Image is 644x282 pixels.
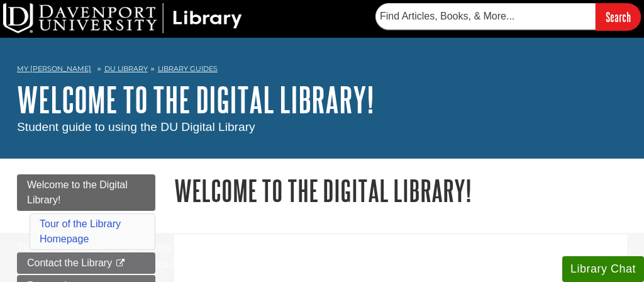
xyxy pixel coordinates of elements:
[174,174,627,206] h1: Welcome to the Digital Library!
[375,3,596,30] input: Find Articles, Books, & More...
[375,3,641,30] form: Searches DU Library's articles, books, and more
[115,259,126,268] i: This link opens in a new window
[562,256,644,282] button: Library Chat
[17,174,155,211] a: Welcome to the Digital Library!
[17,252,155,274] a: Contact the Library
[17,60,627,81] nav: breadcrumb
[17,64,91,74] a: My [PERSON_NAME]
[596,3,641,30] input: Search
[3,3,242,33] img: DU Library
[17,120,255,133] span: Student guide to using the DU Digital Library
[40,218,121,244] a: Tour of the Library Homepage
[27,179,128,205] span: Welcome to the Digital Library!
[27,257,112,268] span: Contact the Library
[17,80,374,119] a: Welcome to the Digital Library!
[158,64,218,73] a: Library Guides
[104,64,148,73] a: DU Library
